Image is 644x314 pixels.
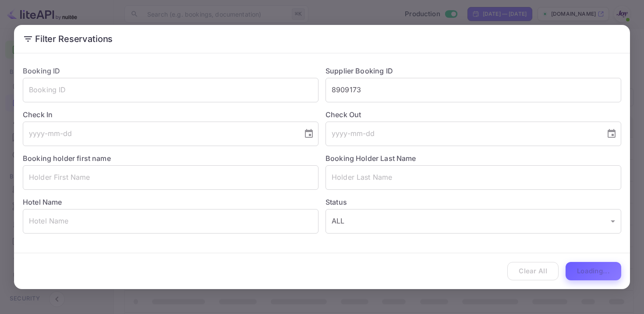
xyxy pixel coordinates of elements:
[23,209,318,234] input: Hotel Name
[23,66,60,75] label: Booking ID
[326,197,621,207] label: Status
[300,125,318,143] button: Choose date
[14,25,630,53] h2: Filter Reservations
[23,165,318,190] input: Holder First Name
[326,209,621,234] div: ALL
[326,109,621,120] label: Check Out
[326,165,621,190] input: Holder Last Name
[326,66,393,75] label: Supplier Booking ID
[326,122,599,146] input: yyyy-mm-dd
[603,125,620,143] button: Choose date
[326,154,416,163] label: Booking Holder Last Name
[23,78,318,102] input: Booking ID
[23,154,111,163] label: Booking holder first name
[23,109,318,120] label: Check In
[23,122,297,146] input: yyyy-mm-dd
[326,78,621,102] input: Supplier Booking ID
[23,198,62,206] label: Hotel Name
